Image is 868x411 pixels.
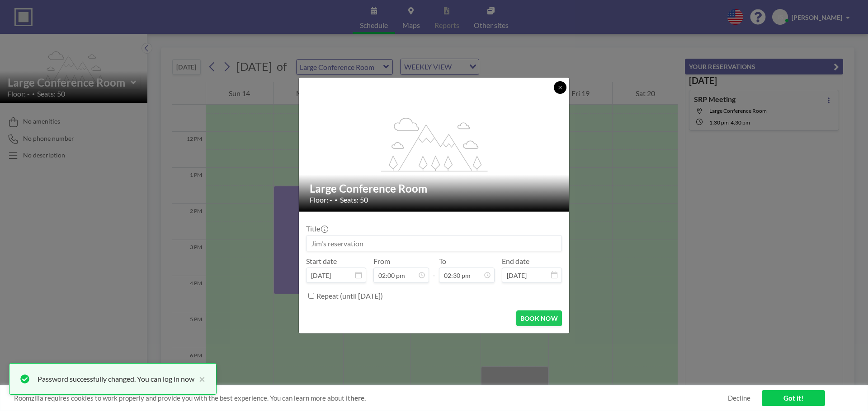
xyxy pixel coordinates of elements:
[310,195,332,204] span: Floor: -
[316,291,383,300] label: Repeat (until [DATE])
[306,257,337,266] label: Start date
[381,117,488,171] g: flex-grow: 1.2;
[350,394,366,402] a: here.
[373,257,390,266] label: From
[335,197,338,203] span: •
[439,257,446,266] label: To
[728,394,750,402] a: Decline
[306,224,327,233] label: Title
[14,394,728,402] span: Roomzilla requires cookies to work properly and provide you with the best experience. You can lea...
[502,257,529,266] label: End date
[38,374,194,384] div: Password successfully changed. You can log in now
[433,260,435,280] span: -
[762,390,825,406] a: Got it!
[194,374,205,384] button: close
[340,195,368,204] span: Seats: 50
[310,182,559,195] h2: Large Conference Room
[516,310,562,326] button: BOOK NOW
[307,236,561,251] input: Jim's reservation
